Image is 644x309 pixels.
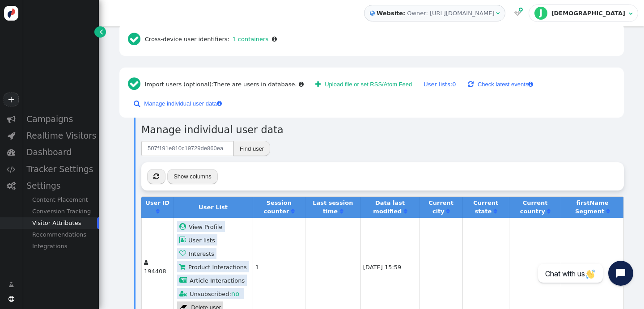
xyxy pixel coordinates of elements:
span:  [8,131,15,140]
span:  [370,9,375,18]
span:  [7,165,16,174]
span:  [7,115,16,123]
b: User ID [145,199,169,206]
b: Data last modified [373,199,405,215]
a:  [94,26,106,38]
h3: Manage individual user data [141,123,624,138]
div: Recommendations [22,229,99,241]
div: Owner: [URL][DOMAIN_NAME] [407,9,494,18]
span: [DATE] 15:59 [363,264,402,271]
div: Integrations [22,241,99,252]
span: Click to sort [291,208,294,214]
div: J [534,7,548,20]
span: no [231,290,239,297]
span:  [519,6,523,13]
a:  [404,208,407,215]
span: There are users in database [214,81,295,88]
div: Content Placement [22,194,99,206]
b: Current country [520,199,548,215]
b: Current city [428,199,453,215]
a: 1 containers [229,36,268,42]
a: User lists:0 [424,81,456,88]
img: logo-icon.svg [4,6,19,21]
button: Upload file or set RSS/Atom Feed [309,77,418,92]
span:  [299,81,304,87]
div: Campaigns [22,111,99,127]
div: Conversion Tracking [22,206,99,217]
a:  [547,208,550,215]
span:  [128,73,145,95]
span:  [128,32,145,47]
div: Settings [22,178,99,194]
div: Realtime Visitors [22,127,99,144]
span:  [8,280,14,289]
span:  [629,11,632,17]
a: User lists [177,234,217,246]
span:  [100,27,103,36]
span: Click to sort [446,208,449,214]
span:  [7,148,16,157]
b: firstName Segment [575,199,608,215]
span: Click to sort [156,208,159,214]
span:  [217,101,222,106]
a: View Profile [177,221,225,232]
span:  [179,223,189,230]
span:  [468,79,474,89]
div: Dashboard [22,144,99,161]
span:  [153,173,159,180]
div: Cross-device user identifiers: [125,29,280,51]
span:  [179,250,189,257]
div: . [214,80,297,89]
a:  [3,277,20,292]
span: Click to sort [494,208,497,214]
span:  [496,10,500,16]
a:  [291,208,294,215]
span:  [179,277,190,284]
span:  [179,290,190,297]
b: Current state [473,199,498,215]
a:  [446,208,449,215]
span:  [179,263,188,270]
span: Click to sort [340,208,343,214]
div: Visitor Attributes [22,217,99,229]
a:  [606,208,610,215]
span:  [315,81,321,88]
span: 194408 [144,268,166,275]
a: Article Interactions [177,275,247,286]
span:  [7,182,16,190]
div: Unsubscribed: [177,288,244,299]
a: + [4,93,19,106]
span:  [8,296,14,302]
div: [DEMOGRAPHIC_DATA] [551,10,627,17]
a:   [513,9,523,18]
a: Check latest events [462,77,539,92]
div: Import users (optional): [125,73,307,95]
span: 0 [452,81,456,88]
span:  [144,260,148,266]
span:  [134,98,140,109]
input: Email or Internal Id [141,141,233,156]
span:  [272,36,277,42]
div: Tracker Settings [22,161,99,178]
a: Manage individual user data [128,96,228,111]
button:  [147,169,165,184]
a: Interests [177,248,216,259]
a:  [494,208,497,215]
b: Website: [375,9,407,18]
b: Last session time [313,199,353,215]
span: Click to sort [606,208,610,214]
a:  [340,208,343,215]
a: Product Interactions [177,261,249,272]
button: Show columns [167,169,218,184]
button: Find user [233,141,270,156]
b: Session counter [264,199,292,215]
span: Click to sort [404,208,407,214]
b: User List [199,204,228,211]
span: Click to sort [547,208,550,214]
a:  [156,208,159,215]
span:  [514,10,521,16]
span:  [528,81,533,87]
span:  [179,237,188,243]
